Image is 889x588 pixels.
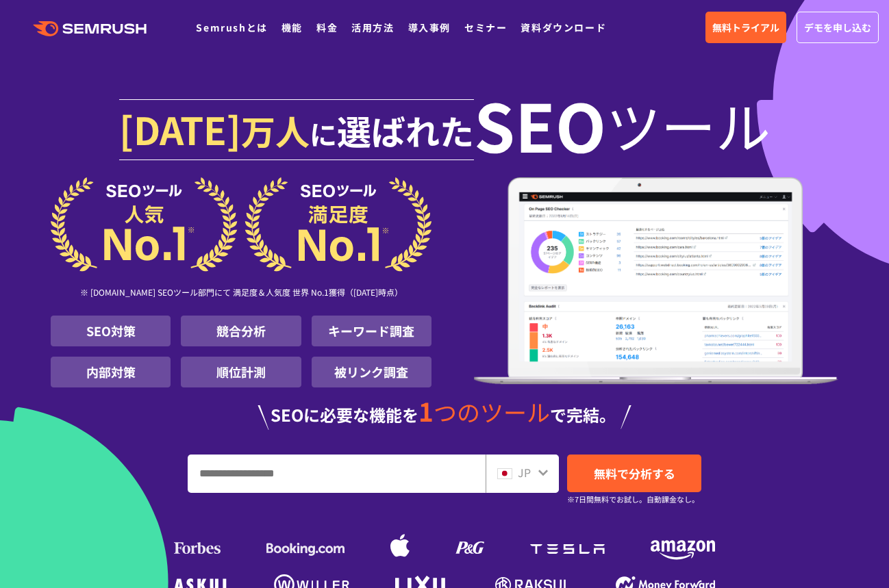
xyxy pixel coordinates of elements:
span: 無料で分析する [594,465,675,482]
span: に [310,114,337,153]
span: JP [518,464,531,481]
a: 無料トライアル [705,12,786,43]
span: 1 [418,392,434,429]
span: [DATE] [119,101,241,156]
a: 導入事例 [408,21,451,34]
a: 料金 [316,21,338,34]
a: 無料で分析する [567,455,701,492]
a: 資料ダウンロード [521,21,606,34]
span: 万人 [241,105,310,155]
span: で完結。 [550,402,616,426]
small: ※7日間無料でお試し。自動課金なし。 [567,493,699,506]
div: SEOに必要な機能を [51,398,838,430]
a: 活用方法 [351,21,394,34]
li: 被リンク調査 [312,357,431,387]
span: デモを申し込む [804,20,871,35]
span: 無料トライアル [712,20,779,35]
a: デモを申し込む [797,12,879,43]
div: ※ [DOMAIN_NAME] SEOツール部門にて 満足度＆人気度 世界 No.1獲得（[DATE]時点） [51,272,431,316]
li: 競合分析 [181,316,301,346]
li: SEO対策 [51,316,171,346]
span: 選ばれた [337,105,474,155]
li: 順位計測 [181,357,301,387]
a: 機能 [281,21,303,34]
input: URL、キーワードを入力してください [188,455,485,492]
a: セミナー [464,21,507,34]
a: Semrushとは [196,21,267,34]
span: SEO [474,97,606,152]
span: ツール [606,97,771,152]
li: キーワード調査 [312,316,431,346]
li: 内部対策 [51,357,171,387]
span: つのツール [434,395,550,429]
